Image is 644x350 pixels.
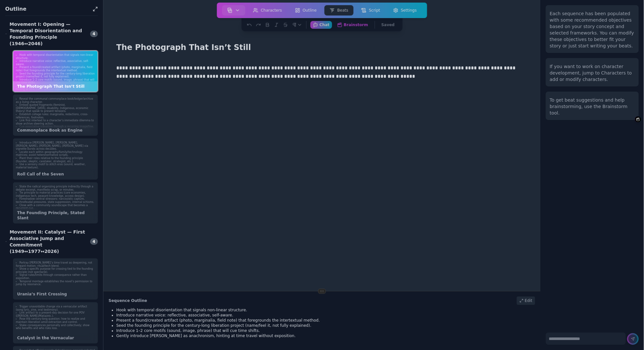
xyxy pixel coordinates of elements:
[90,238,98,245] span: 4
[16,324,95,330] li: Stake consequences personally and collectively; show who benefits and who risks loss.
[90,31,98,37] span: 4
[355,4,387,17] a: Script
[517,296,535,305] div: Edit
[550,10,635,49] div: Each sequence has been populated with some recommended objectives based on your story concept and...
[16,280,95,286] li: Temporal montage establishes the novel’s permission to jump by resonance.
[16,157,95,163] li: Plant their roles relative to the founding principle (founder, skeptic, caretaker, strategist, et...
[116,307,535,313] li: Hook with temporal disorientation that signals non-linear structure.
[116,313,535,318] li: Introduce narrative voice: reflective, associative, self-aware.
[114,41,254,54] h1: The Photograph That Isn’t Still
[227,8,233,13] img: storyboard
[288,4,323,17] a: Outline
[16,267,95,274] li: Show a specific purpose for crossing tied to the founding principle (not spectacle).
[323,4,355,17] a: Beats
[16,163,95,169] li: Use a sensory motif to stitch eras (sound, weather, material texture).
[16,274,95,280] li: Signal rules/limits through consequence rather than exposition.
[13,169,98,179] div: Roll Call of the Seven
[16,317,95,324] li: Pose the century-long question: how to realize and maintain liberation amid extraction and control.
[290,5,322,15] button: Outline
[16,113,95,119] li: Establish collage rules: marginalia, redactions, cross-references, footnotes.
[550,63,635,83] div: If you want to work on character development, jump to Characters to add or modify characters.
[335,21,370,29] button: Brainstorm
[16,141,95,151] li: Introduce [PERSON_NAME], [PERSON_NAME], [PERSON_NAME], [PERSON_NAME], [PERSON_NAME] via vignette ...
[13,208,98,223] div: The Founding Principle, Stated Slant
[13,333,98,343] div: Catalyst in the Vernacular
[5,21,86,47] div: Movement I: Opening — Temporal Disorientation and Founding Principle (1946↔2046)
[5,229,86,255] div: Movement II: Catalyst — First Associative Jump and Commitment (1949↔1977↔2026)
[16,66,95,72] li: Present a found/created artifact (photo, marginalia, field note) that foregrounds the intertextua...
[16,60,95,66] li: Introduce narrative voice: reflective, associative, self-aware.
[16,119,95,125] li: Link first intertext to a character’s immediate dilemma to show archive steering action.
[116,328,535,333] li: Introduce 1–2 core motifs (sound, image, phrase) that will cue time shifts.
[13,81,98,92] div: The Photograph That Isn’t Still
[16,104,95,113] li: Embed quoted fragments (feminist, [DEMOGRAPHIC_DATA], disability, Indigenous, economic theory) th...
[16,151,95,157] li: Locate each within geography/family/technology matrices; avoid heteronormative scripts.
[550,97,635,116] div: To get beat suggestions and help brainstorming, use the Brainstorm tool.
[310,21,332,29] button: Chat
[16,72,95,78] li: Seed the founding principle for the century-long liberation project (name/feel it, not fully expl...
[116,323,535,328] li: Seed the founding principle for the century-long liberation project (name/feel it, not fully expl...
[16,261,95,267] li: Portray [PERSON_NAME]’s time travel as deepening, not forward motion; ritual/tech blend.
[16,54,95,60] li: Hook with temporal disorientation that signals non-linear structure.
[16,305,95,311] li: Trigger unavoidable change via a vernacular artifact (song lyric, zine, oral testimony).
[16,97,95,104] li: Reveal the communal commonplace book/ledger/archive as a living character.
[247,4,289,17] a: Characters
[16,78,95,85] li: Introduce 1–2 core motifs (sound, image, phrase) that will cue time shifts.
[16,311,95,317] li: Link artifact to a present-day decision for one POV ([PERSON_NAME]/Matia/etc.).
[635,116,641,123] button: Brainstorm
[387,4,423,17] a: Settings
[248,5,287,15] button: Characters
[116,318,535,323] li: Present a found/created artifact (photo, marginalia, field note) that foregrounds the intertextua...
[324,5,353,15] button: Beats
[16,191,95,197] li: Tie principle to material practices (care economies, indigenous tech, peasant knowledge, access d...
[13,125,98,135] div: Commonplace Book as Engine
[5,5,90,13] h1: Outline
[379,21,397,29] button: Saved
[109,298,147,303] h2: Sequence Outline
[13,289,98,299] div: Urania’s First Crossing
[116,333,535,338] li: Gently introduce [PERSON_NAME] as anachronism, hinting at time travel without exposition.
[16,185,95,191] li: State the radical organizing principle indirectly through a debate excerpt, manifesto scrap, or m...
[356,5,385,15] button: Script
[16,204,95,210] li: Close with a community soundscape that becomes a recurrent cue.
[16,197,95,204] li: Foreshadow central stressors: narcissistic capture, technofeudal pressures, state suppression, in...
[388,5,422,15] button: Settings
